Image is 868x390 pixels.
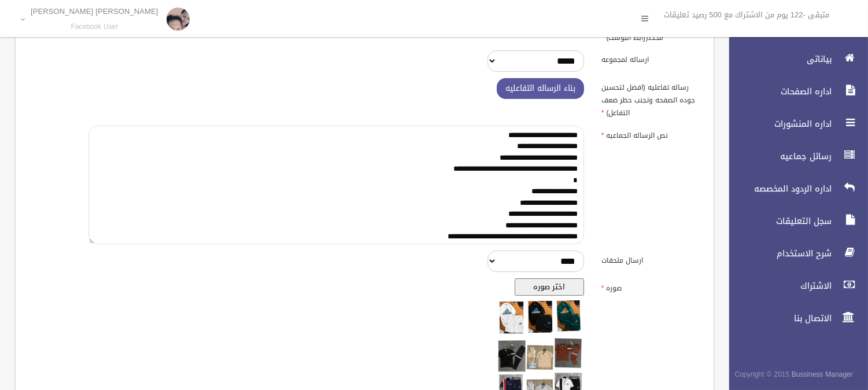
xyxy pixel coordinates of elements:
[734,368,789,381] span: Copyright © 2015
[719,273,868,299] a: الاشتراك
[719,312,835,324] span: الاتصال بنا
[515,278,584,296] button: اختر صوره
[593,50,707,67] label: ارساله لمجموعه
[719,86,835,97] span: اداره الصفحات
[719,118,835,130] span: اداره المنشورات
[31,23,158,31] small: Facebook User
[593,126,707,142] label: نص الرساله الجماعيه
[719,111,868,137] a: اداره المنشورات
[719,183,835,194] span: اداره الردود المخصصه
[719,280,835,292] span: الاشتراك
[719,150,835,162] span: رسائل جماعيه
[719,241,868,266] a: شرح الاستخدام
[719,176,868,201] a: اداره الردود المخصصه
[719,53,835,65] span: بياناتى
[593,278,707,295] label: صوره
[719,215,835,227] span: سجل التعليقات
[719,79,868,104] a: اداره الصفحات
[719,144,868,169] a: رسائل جماعيه
[593,251,707,267] label: ارسال ملحقات
[31,7,158,16] p: [PERSON_NAME] [PERSON_NAME]
[719,306,868,331] a: الاتصال بنا
[719,208,868,234] a: سجل التعليقات
[497,78,584,100] button: بناء الرساله التفاعليه
[792,368,853,381] strong: Bussiness Manager
[593,78,707,120] label: رساله تفاعليه (افضل لتحسين جوده الصفحه وتجنب حظر ضعف التفاعل)
[719,248,835,259] span: شرح الاستخدام
[719,46,868,72] a: بياناتى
